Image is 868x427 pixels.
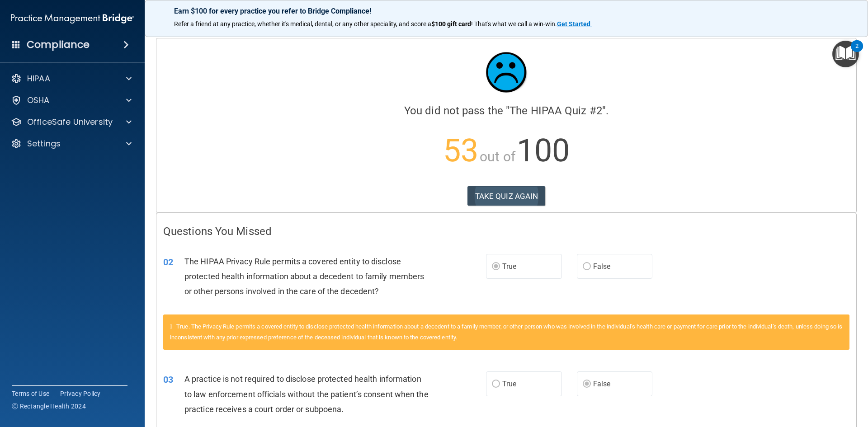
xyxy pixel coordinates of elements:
span: 100 [517,132,570,169]
p: Earn $100 for every practice you refer to Bridge Compliance! [174,7,839,15]
span: A practice is not required to disclose protected health information to law enforcement officials ... [184,374,429,413]
span: True [502,262,516,271]
span: Refer a friend at any practice, whether it's medical, dental, or any other speciality, and score a [174,20,431,28]
button: TAKE QUIZ AGAIN [467,186,546,206]
input: True [492,381,500,388]
p: HIPAA [27,73,50,84]
strong: $100 gift card [431,20,471,28]
h4: Compliance [27,38,90,51]
a: OfficeSafe University [11,117,132,127]
span: The HIPAA Privacy Rule permits a covered entity to disclose protected health information about a ... [184,257,424,296]
input: True [492,263,500,270]
input: False [583,263,591,270]
a: Get Started [557,20,592,28]
strong: Get Started [557,20,590,28]
span: 03 [163,374,173,385]
a: Privacy Policy [60,389,101,398]
input: False [583,381,591,388]
h4: Questions You Missed [163,225,849,237]
span: The HIPAA Quiz #2 [509,104,602,117]
img: PMB logo [11,9,134,28]
span: 02 [163,257,173,267]
span: True. The Privacy Rule permits a covered entity to disclose protected health information about a ... [170,323,842,341]
p: Settings [27,138,61,149]
a: Terms of Use [12,389,49,398]
p: OSHA [27,95,50,106]
a: Settings [11,138,132,149]
span: False [593,262,611,271]
span: True [502,380,516,388]
span: out of [480,149,515,164]
a: OSHA [11,95,132,106]
span: 53 [443,132,478,169]
span: ! That's what we call a win-win. [471,20,557,28]
p: OfficeSafe University [27,117,113,127]
a: HIPAA [11,73,132,84]
button: Open Resource Center, 2 new notifications [832,41,859,67]
span: False [593,380,611,388]
span: Ⓒ Rectangle Health 2024 [12,402,86,411]
div: 2 [855,46,859,58]
h4: You did not pass the " ". [163,105,849,117]
img: sad_face.ecc698e2.jpg [479,45,533,99]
